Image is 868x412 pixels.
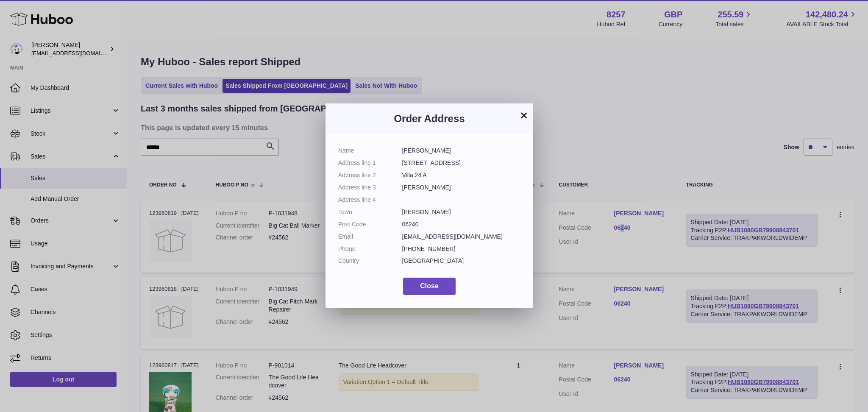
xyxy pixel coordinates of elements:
[338,196,402,204] dt: Address line 4
[338,257,402,265] dt: Country
[338,245,402,253] dt: Phone
[519,110,529,120] button: ×
[338,112,520,125] h3: Order Address
[402,233,521,241] dd: [EMAIL_ADDRESS][DOMAIN_NAME]
[402,184,521,192] dd: [PERSON_NAME]
[338,220,402,228] dt: Post Code
[402,171,521,179] dd: Villa 24 A
[402,147,521,155] dd: [PERSON_NAME]
[403,278,456,295] button: Close
[402,257,521,265] dd: [GEOGRAPHIC_DATA]
[402,159,521,167] dd: [STREET_ADDRESS]
[402,208,521,216] dd: [PERSON_NAME]
[338,147,402,155] dt: Name
[338,171,402,179] dt: Address line 2
[338,184,402,192] dt: Address line 3
[402,220,521,228] dd: 06240
[338,233,402,241] dt: Email
[338,159,402,167] dt: Address line 1
[402,245,521,253] dd: [PHONE_NUMBER]
[420,282,439,290] span: Close
[338,208,402,216] dt: Town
